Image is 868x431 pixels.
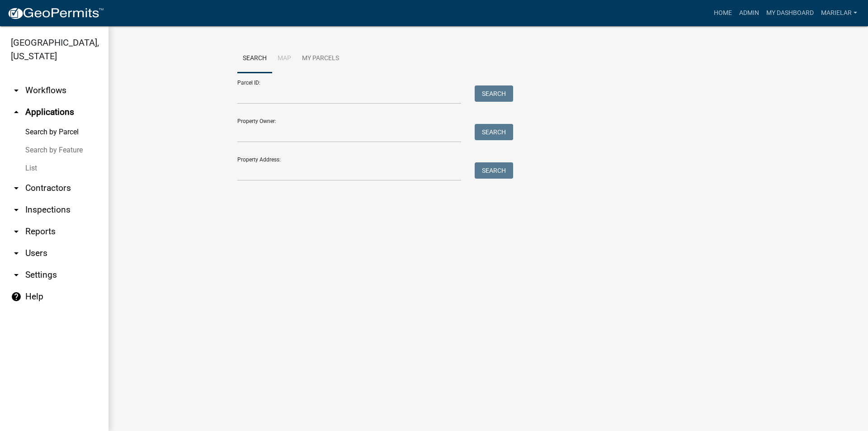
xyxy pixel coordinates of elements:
[237,44,272,73] a: Search
[11,226,22,237] i: arrow_drop_down
[736,5,763,22] a: Admin
[11,107,22,118] i: arrow_drop_up
[475,85,513,102] button: Search
[817,5,861,22] a: marielar
[710,5,736,22] a: Home
[475,162,513,179] button: Search
[11,204,22,215] i: arrow_drop_down
[11,183,22,194] i: arrow_drop_down
[11,291,22,302] i: help
[297,44,344,73] a: My Parcels
[763,5,817,22] a: My Dashboard
[11,85,22,96] i: arrow_drop_down
[11,248,22,259] i: arrow_drop_down
[11,270,22,280] i: arrow_drop_down
[475,124,513,140] button: Search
